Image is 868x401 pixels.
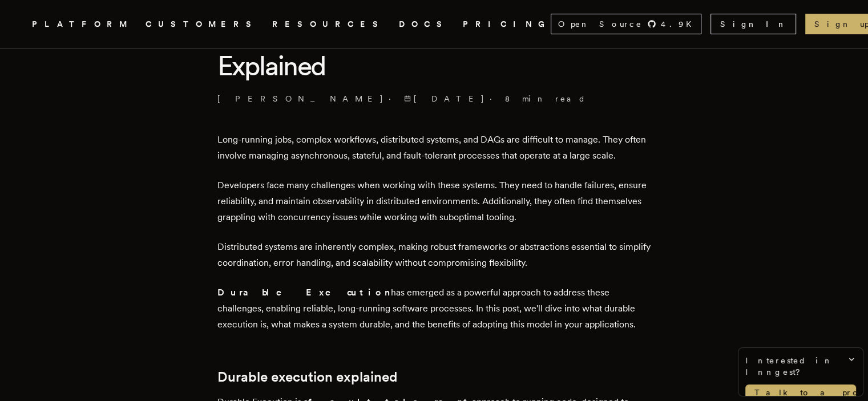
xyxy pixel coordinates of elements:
[217,369,651,385] h2: Durable execution explained
[217,239,651,271] p: Distributed systems are inherently complex, making robust frameworks or abstractions essential to...
[399,17,449,31] a: DOCS
[217,93,651,104] p: · ·
[745,384,856,400] a: Talk to a product expert
[217,287,391,298] strong: Durable Execution
[710,14,796,34] a: Sign In
[146,17,259,31] a: CUSTOMERS
[558,18,643,30] span: Open Source
[32,17,132,31] button: PLATFORM
[217,93,384,104] a: [PERSON_NAME]
[217,285,651,333] p: has emerged as a powerful approach to address these challenges, enabling reliable, long-running s...
[217,132,651,164] p: Long-running jobs, complex workflows, distributed systems, and DAGs are difficult to manage. They...
[272,17,385,31] button: RESOURCES
[404,93,485,104] span: [DATE]
[217,177,651,225] p: Developers face many challenges when working with these systems. They need to handle failures, en...
[505,93,586,104] span: 8 min read
[745,355,856,378] span: Interested in Inngest?
[463,17,551,31] a: PRICING
[661,18,699,30] span: 4.9 K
